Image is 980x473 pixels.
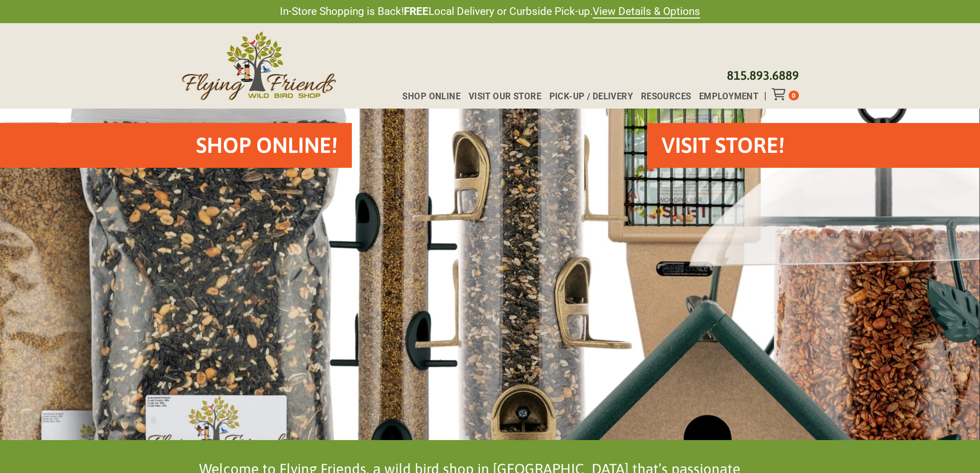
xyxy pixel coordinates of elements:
img: Flying Friends Wild Bird Shop Logo [182,31,336,100]
span: Visit Our Store [469,92,541,101]
h2: Shop Online! [196,130,337,161]
span: Pick-up / Delivery [549,92,633,101]
a: Pick-up / Delivery [541,92,633,101]
a: Resources [633,92,691,101]
span: Resources [641,92,691,101]
a: 815.893.6889 [727,68,799,82]
div: Toggle Off Canvas Content [772,88,789,100]
span: In-Store Shopping is Back! Local Delivery or Curbside Pick-up. [280,4,700,19]
a: Shop Online [394,92,460,101]
span: Shop Online [402,92,460,101]
a: Visit Our Store [460,92,541,101]
span: 0 [792,92,795,99]
strong: FREE [404,5,429,17]
a: View Details & Options [593,5,700,19]
span: Employment [699,92,758,101]
h2: VISIT STORE! [662,130,785,161]
a: Employment [691,92,758,101]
